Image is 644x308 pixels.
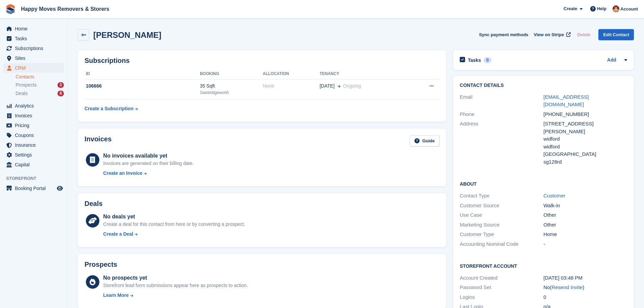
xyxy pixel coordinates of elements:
[3,184,64,193] a: menu
[3,121,64,130] a: menu
[460,293,543,301] div: Logins
[56,184,64,192] a: Preview store
[460,180,627,187] h2: About
[3,63,64,73] a: menu
[544,143,627,151] div: widford
[103,221,245,228] div: Create a deal for this contact from here or by converting a prospect.
[3,140,64,150] a: menu
[3,160,64,169] a: menu
[15,101,55,111] span: Analytics
[460,221,543,229] div: Marketing Source
[460,240,543,248] div: Accounting Nominal Code
[544,193,566,198] a: Customer
[3,53,64,63] a: menu
[16,90,28,97] span: Deals
[460,93,543,109] div: Email
[460,202,543,210] div: Customer Source
[15,53,55,63] span: Sites
[15,63,55,73] span: CRM
[343,83,361,89] span: Ongoing
[460,284,543,291] div: Password Set
[544,231,627,238] div: Home
[15,150,55,160] span: Settings
[16,81,64,89] a: Prospects 3
[103,292,128,299] div: Learn More
[85,69,200,79] th: ID
[3,131,64,140] a: menu
[85,105,134,112] div: Create a Subscription
[460,274,543,282] div: Account Created
[15,111,55,120] span: Invoices
[16,90,64,97] a: Deals 8
[103,170,194,177] a: Create an Invoice
[200,82,263,90] div: 35 Sqft
[544,150,627,158] div: [GEOGRAPHIC_DATA]
[531,29,572,40] a: View on Stripe
[263,82,319,90] div: None
[460,192,543,200] div: Contact Type
[3,150,64,160] a: menu
[103,170,142,177] div: Create an Invoice
[544,293,627,301] div: 0
[200,69,263,79] th: Booking
[15,140,55,150] span: Insurance
[103,231,245,238] a: Create a Deal
[544,202,627,210] div: Walk-in
[103,274,248,282] div: No prospects yet
[57,91,64,96] div: 8
[57,82,64,88] div: 3
[544,158,627,166] div: sg128rd
[15,160,55,169] span: Capital
[16,74,64,80] a: Contacts
[15,121,55,130] span: Pricing
[410,135,439,146] a: Guide
[85,200,102,208] h2: Deals
[3,44,64,53] a: menu
[598,29,634,40] a: Edit Contact
[263,69,319,79] th: Allocation
[15,24,55,33] span: Home
[85,261,117,268] h2: Prospects
[319,82,334,90] span: [DATE]
[460,83,627,88] h2: Contact Details
[544,94,589,108] a: [EMAIL_ADDRESS][DOMAIN_NAME]
[3,101,64,111] a: menu
[5,4,16,14] img: stora-icon-8386f47178a22dfd0bd8f6a31ec36ba5ce8667c1dd55bd0f319d3a0aa187defe.svg
[468,57,481,63] h2: Tasks
[6,175,67,182] span: Storefront
[479,29,528,40] button: Sync payment methods
[460,231,543,238] div: Customer Type
[550,284,585,290] span: ( )
[85,82,200,90] div: 106666
[103,160,194,167] div: Invoices are generated on their billing date.
[85,135,112,146] h2: Invoices
[460,262,627,269] h2: Storefront Account
[544,284,627,291] div: No
[613,5,619,12] img: Steven Fry
[3,24,64,33] a: menu
[319,69,409,79] th: Tenancy
[460,111,543,118] div: Phone
[103,213,245,221] div: No deals yet
[103,282,248,289] div: Storefront lead form submissions appear here as prospects to action.
[544,211,627,219] div: Other
[18,3,112,15] a: Happy Moves Removers & Storers
[564,5,577,12] span: Create
[3,111,64,120] a: menu
[607,56,616,64] a: Add
[544,274,627,282] div: [DATE] 03:48 PM
[85,102,138,115] a: Create a Subscription
[16,82,37,88] span: Prospects
[15,34,55,43] span: Tasks
[3,34,64,43] a: menu
[544,111,627,118] div: [PHONE_NUMBER]
[534,31,564,38] span: View on Stripe
[552,284,583,290] a: Resend Invite
[200,90,263,96] div: Sawbridgeworth
[597,5,606,12] span: Help
[103,152,194,160] div: No invoices available yet
[15,131,55,140] span: Coupons
[15,184,55,193] span: Booking Portal
[15,44,55,53] span: Subscriptions
[85,57,439,65] h2: Subscriptions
